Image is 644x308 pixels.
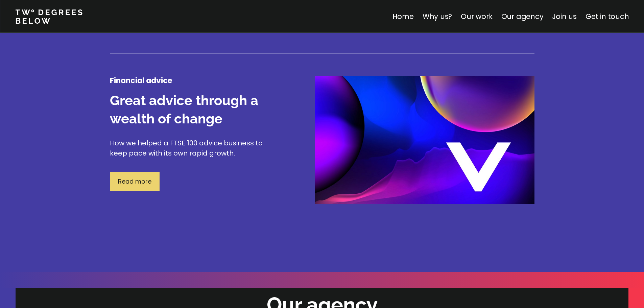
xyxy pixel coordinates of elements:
[586,11,629,21] a: Get in touch
[392,11,413,21] a: Home
[552,11,577,21] a: Join us
[110,76,265,86] h4: Financial advice
[118,177,151,186] p: Read more
[461,11,492,21] a: Our work
[110,138,265,158] p: How we helped a FTSE 100 advice business to keep pace with its own rapid growth.
[110,76,534,245] a: Financial adviceGreat advice through a wealth of changeHow we helped a FTSE 100 advice business t...
[110,91,265,128] h3: Great advice through a wealth of change
[501,11,543,21] a: Our agency
[422,11,452,21] a: Why us?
